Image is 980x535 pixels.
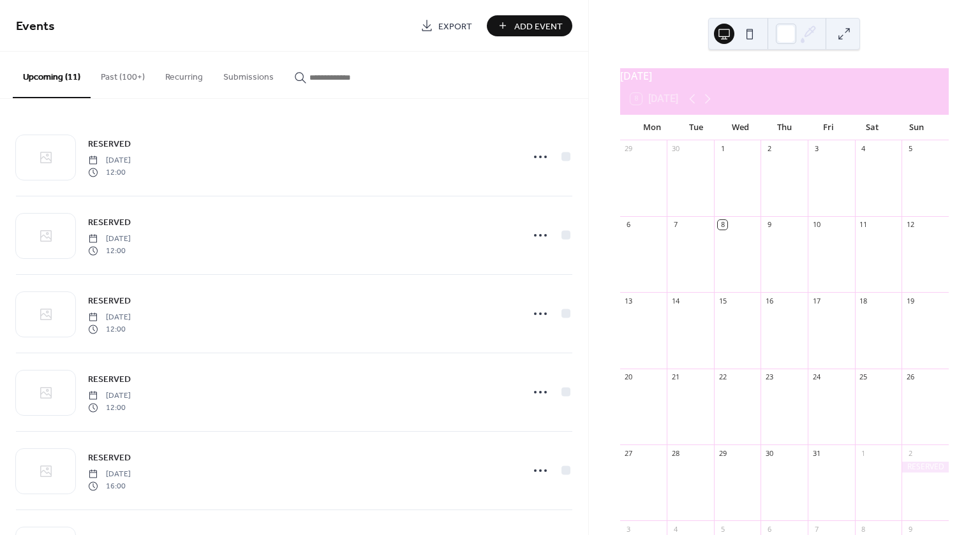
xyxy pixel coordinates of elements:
span: [DATE] [88,233,131,245]
div: 4 [671,524,680,534]
div: 8 [718,220,727,230]
div: Fri [806,115,850,140]
div: 17 [812,296,821,305]
div: 29 [624,144,634,154]
div: Tue [674,115,718,140]
div: [DATE] [620,68,949,84]
button: Submissions [213,52,284,97]
span: Events [16,14,55,39]
div: 1 [718,144,727,154]
div: 19 [905,296,915,305]
div: 5 [718,524,727,534]
div: RESERVED [902,462,949,473]
span: Export [438,20,472,33]
div: 29 [718,448,727,458]
div: 4 [859,144,868,154]
div: 27 [624,448,634,458]
a: RESERVED [88,450,131,465]
a: Export [411,15,482,36]
div: 3 [812,144,821,154]
div: 22 [718,372,727,382]
div: 26 [905,372,915,382]
button: Upcoming (11) [13,52,91,98]
div: 7 [671,220,680,230]
span: 12:00 [88,323,131,335]
span: RESERVED [88,451,131,465]
a: RESERVED [88,136,131,151]
a: RESERVED [88,215,131,230]
div: 20 [624,372,634,382]
div: 6 [764,524,774,534]
span: 12:00 [88,245,131,256]
div: 25 [859,372,868,382]
button: Past (100+) [91,52,155,97]
span: 12:00 [88,166,131,178]
div: Mon [630,115,674,140]
div: 13 [624,296,634,305]
div: 14 [671,296,680,305]
div: 30 [764,448,774,458]
div: Wed [718,115,762,140]
div: 24 [812,372,821,382]
button: Recurring [155,52,213,97]
span: [DATE] [88,469,131,480]
div: 16 [764,296,774,305]
div: Thu [762,115,806,140]
span: Add Event [514,20,563,33]
div: Sun [895,115,939,140]
span: 12:00 [88,402,131,413]
a: RESERVED [88,293,131,308]
div: 12 [905,220,915,230]
div: 28 [671,448,680,458]
div: 5 [905,144,915,154]
div: 6 [624,220,634,230]
div: 30 [671,144,680,154]
span: [DATE] [88,155,131,166]
div: 2 [905,448,915,458]
span: RESERVED [88,138,131,151]
span: [DATE] [88,312,131,323]
span: [DATE] [88,390,131,402]
div: 1 [859,448,868,458]
span: 16:00 [88,480,131,492]
div: 2 [764,144,774,154]
span: RESERVED [88,216,131,230]
div: 11 [859,220,868,230]
div: 7 [812,524,821,534]
span: RESERVED [88,295,131,308]
div: 10 [812,220,821,230]
div: Sat [850,115,895,140]
span: RESERVED [88,373,131,386]
div: 15 [718,296,727,305]
button: Add Event [487,15,572,36]
div: 18 [859,296,868,305]
div: 23 [764,372,774,382]
div: 21 [671,372,680,382]
div: 31 [812,448,821,458]
div: 9 [905,524,915,534]
div: 3 [624,524,634,534]
a: RESERVED [88,372,131,386]
div: 9 [764,220,774,230]
div: 8 [859,524,868,534]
